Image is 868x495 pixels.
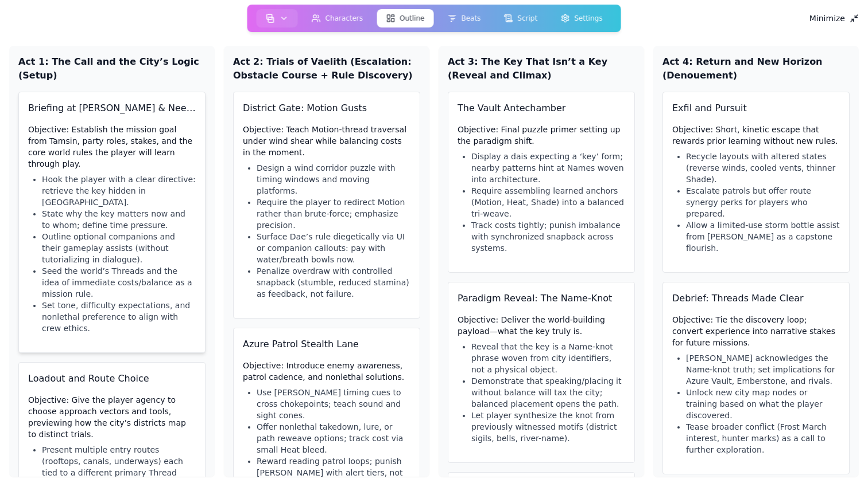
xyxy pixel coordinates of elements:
[243,124,410,158] p: Objective: Teach Motion-thread traversal under wind shear while balancing costs in the moment.
[42,300,196,334] li: Set tone, difficulty expectations, and nonlethal preference to align with crew ethics.
[257,421,410,455] li: Offer nonlethal takedown, lure, or path reweave options; track cost via small Heat bleed.
[243,101,410,115] h3: District Gate: Motion Gusts
[42,444,196,490] li: Present multiple entry routes (rooftops, canals, underways) each tied to a different primary Thre...
[471,185,625,219] li: Require assembling learned anchors (Motion, Heat, Shade) into a balanced tri-weave.
[549,7,614,30] a: Settings
[303,9,373,27] button: Characters
[662,55,850,82] h2: Act 4: Return and New Horizon (Denouement)
[374,7,436,30] a: Outline
[42,265,196,300] li: Seed the world’s Threads and the idea of immediate costs/balance as a mission rule.
[18,55,206,82] h2: Act 1: The Call and the City’s Logic (Setup)
[672,314,840,348] p: Objective: Tie the discovery loop; convert experience into narrative stakes for future missions.
[233,55,420,82] h2: Act 2: Trials of Vaelith (Escalation: Obstacle Course + Rule Discovery)
[809,14,859,23] div: Minimize
[42,208,196,231] li: State why the key matters now and to whom; define time pressure.
[257,455,410,490] li: Reward reading patrol loops; punish [PERSON_NAME] with alert tiers, not instant fail.
[377,9,433,27] button: Outline
[686,219,840,254] li: Allow a limited-use storm bottle assist from [PERSON_NAME] as a capstone flourish.
[266,14,275,23] img: storyboard
[257,197,410,231] li: Require the player to redirect Motion rather than brute-force; emphasize precision.
[471,219,625,254] li: Track costs tightly; punish imbalance with synchronized snapback across systems.
[448,55,635,82] h2: Act 3: The Key That Isn’t a Key (Reveal and Climax)
[471,375,625,410] li: Demonstrate that speaking/placing it without balance will tax the city; balanced placement opens ...
[471,341,625,375] li: Reveal that the key is a Name-knot phrase woven from city identifiers, not a physical object.
[438,9,490,27] button: Beats
[672,292,840,305] h3: Debrief: Threads Made Clear
[686,185,840,219] li: Escalate patrols but offer route synergy perks for players who prepared.
[436,7,492,30] a: Beats
[458,101,625,115] h3: The Vault Antechamber
[551,9,611,27] button: Settings
[28,394,196,440] p: Objective: Give the player agency to choose approach vectors and tools, previewing how the city’s...
[672,124,840,147] p: Objective: Short, kinetic escape that rewards prior learning without new rules.
[471,410,625,444] li: Let player synthesize the knot from previously witnessed motifs (district sigils, bells, river-na...
[42,174,196,208] li: Hook the player with a clear directive: retrieve the key hidden in [GEOGRAPHIC_DATA].
[458,314,625,337] p: Objective: Deliver the world-building payload—what the key truly is.
[42,231,196,265] li: Outline optional companions and their gameplay assists (without tutorializing in dialogue).
[494,9,547,27] button: Script
[257,162,410,197] li: Design a wind corridor puzzle with timing windows and moving platforms.
[686,352,840,387] li: [PERSON_NAME] acknowledges the Name-knot truth; set implications for Azure Vault, Emberstone, and...
[672,101,840,115] h3: Exfil and Pursuit
[471,151,625,185] li: Display a dais expecting a ‘key’ form; nearby patterns hint at Names woven into architecture.
[492,7,549,30] a: Script
[28,101,196,115] h3: Briefing at [PERSON_NAME] & Needle
[686,151,840,185] li: Recycle layouts with altered states (reverse winds, cooled vents, thinner Shade).
[257,265,410,300] li: Penalize overdraw with controlled snapback (stumble, reduced stamina) as feedback, not failure.
[257,387,410,421] li: Use [PERSON_NAME] timing cues to cross chokepoints; teach sound and sight cones.
[28,372,196,386] h3: Loadout and Route Choice
[458,292,625,305] h3: Paradigm Reveal: The Name-Knot
[300,7,375,30] a: Characters
[257,231,410,265] li: Surface Dae’s rule diegetically via UI or companion callouts: pay with water/breath bowls now.
[458,124,625,147] p: Objective: Final puzzle primer setting up the paradigm shift.
[686,387,840,421] li: Unlock new city map nodes or training based on what the player discovered.
[28,124,196,170] p: Objective: Establish the mission goal from Tamsin, party roles, stakes, and the core world rules ...
[686,421,840,455] li: Tease broader conflict (Frost March interest, hunter marks) as a call to further exploration.
[243,360,410,383] p: Objective: Introduce enemy awareness, patrol cadence, and nonlethal solutions.
[243,337,410,351] h3: Azure Patrol Stealth Lane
